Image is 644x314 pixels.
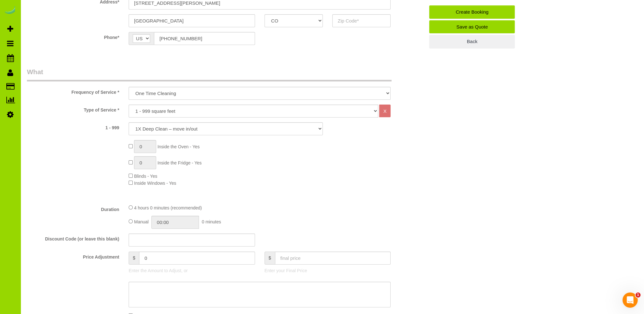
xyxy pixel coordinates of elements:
input: final price [275,252,391,265]
label: Phone* [22,32,124,41]
label: Type of Service * [22,105,124,113]
input: City* [129,14,255,27]
label: Price Adjustment [22,252,124,260]
a: Save as Quote [429,20,515,34]
label: Duration [22,204,124,213]
iframe: Intercom live chat [622,292,638,308]
span: $ [265,252,275,265]
span: Inside the Fridge - Yes [157,160,201,165]
span: Inside the Oven - Yes [157,144,200,149]
p: Enter the Amount to Adjust, or [129,267,255,274]
span: Blinds - Yes [134,174,157,179]
span: 0 minutes [202,219,221,224]
input: Phone* [154,32,255,45]
a: Back [429,35,515,48]
span: 1 [635,292,641,298]
label: 1 - 999 [22,122,124,131]
span: 4 hours 0 minutes (recommended) [134,205,202,210]
label: Frequency of Service * [22,87,124,95]
label: Discount Code (or leave this blank) [22,234,124,242]
input: Zip Code* [332,14,391,27]
span: $ [129,252,139,265]
p: Enter your Final Price [265,267,391,274]
img: Automaid Logo [4,6,16,15]
legend: What [27,67,392,81]
span: Manual [134,219,149,224]
a: Create Booking [429,5,515,19]
span: Inside Windows - Yes [134,181,176,186]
